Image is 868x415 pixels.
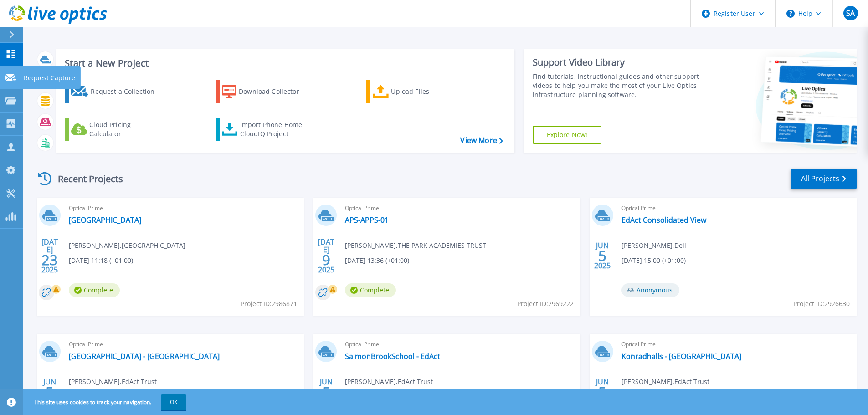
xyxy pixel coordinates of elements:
span: Project ID: 2969222 [517,299,574,309]
a: Cloud Pricing Calculator [65,118,166,141]
a: Download Collector [216,80,317,103]
span: Project ID: 2986871 [241,299,297,309]
span: [DATE] 13:36 (+01:00) [345,256,409,266]
div: Cloud Pricing Calculator [89,120,162,138]
span: [PERSON_NAME] , EdAct Trust [345,377,433,387]
div: Request a Collection [91,82,164,101]
span: Complete [69,283,120,297]
a: APS-APPS-01 [345,215,389,225]
div: Recent Projects [35,168,135,190]
span: 5 [322,388,330,396]
div: JUN 2025 [594,375,611,409]
a: [GEOGRAPHIC_DATA] [69,215,141,225]
a: View More [460,136,503,145]
div: Upload Files [391,82,464,101]
span: Optical Prime [621,339,851,349]
a: Request a Collection [65,80,166,103]
div: Download Collector [239,82,312,101]
div: [DATE] 2025 [41,239,58,272]
button: OK [161,394,186,410]
div: JUN 2025 [594,239,611,272]
span: Optical Prime [69,339,298,349]
a: Upload Files [366,80,468,103]
span: [PERSON_NAME] , Dell [621,241,686,251]
span: This site uses cookies to track your navigation. [25,394,186,410]
span: [PERSON_NAME] , EdAct Trust [69,377,157,387]
div: JUN 2025 [41,375,58,409]
span: [PERSON_NAME] , THE PARK ACADEMIES TRUST [345,241,486,251]
a: Konradhalls - [GEOGRAPHIC_DATA] [621,352,741,361]
a: [GEOGRAPHIC_DATA] - [GEOGRAPHIC_DATA] [69,352,220,361]
div: [DATE] 2025 [318,239,335,272]
span: [DATE] 11:18 (+01:00) [69,256,133,266]
span: 5 [46,388,54,396]
h3: Start a New Project [65,58,503,68]
div: Support Video Library [533,56,703,68]
div: Import Phone Home CloudIQ Project [240,120,311,138]
span: 9 [322,256,330,264]
span: 5 [598,252,606,260]
span: [PERSON_NAME] , EdAct Trust [621,377,709,387]
span: Project ID: 2926630 [793,299,850,309]
span: [PERSON_NAME] , [GEOGRAPHIC_DATA] [69,241,185,251]
a: All Projects [791,169,857,189]
span: Optical Prime [345,339,575,349]
span: Complete [345,283,396,297]
a: Explore Now! [533,126,602,144]
span: 23 [41,256,58,264]
span: Optical Prime [345,203,575,213]
div: JUN 2025 [318,375,335,409]
a: EdAct Consolidated View [621,215,706,225]
div: Find tutorials, instructional guides and other support videos to help you make the most of your L... [533,72,703,99]
span: SA [846,10,855,17]
span: Optical Prime [621,203,851,213]
span: Anonymous [621,283,679,297]
p: Request Capture [24,66,75,90]
span: Optical Prime [69,203,298,213]
span: [DATE] 15:00 (+01:00) [621,256,686,266]
span: 5 [598,388,606,396]
a: SalmonBrookSchool - EdAct [345,352,440,361]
